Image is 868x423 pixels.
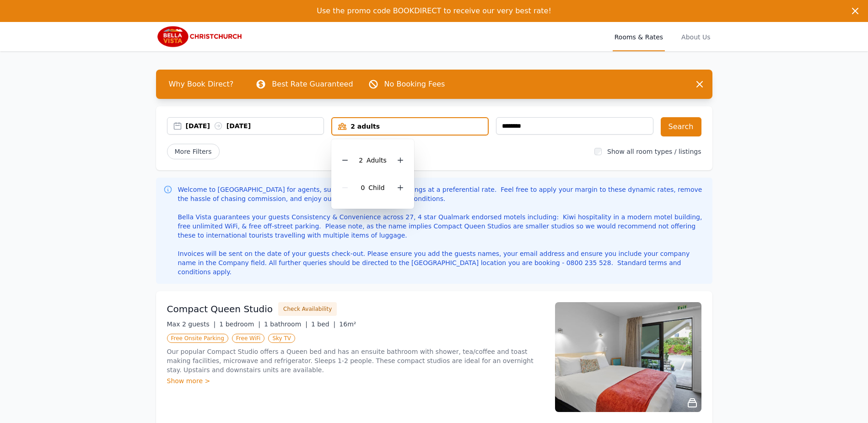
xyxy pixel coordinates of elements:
div: 2 adults [332,122,488,131]
span: Child [368,184,384,191]
span: Adult s [367,157,387,164]
span: Sky TV [268,334,295,343]
span: 1 bathroom | [264,320,307,328]
span: More Filters [167,144,220,159]
span: 1 bed | [311,320,335,328]
p: No Booking Fees [384,79,445,90]
a: About Us [679,22,712,51]
span: Use the promo code BOOKDIRECT to receive our very best rate! [317,6,551,15]
span: Why Book Direct? [162,75,241,93]
span: 0 [361,184,365,191]
div: [DATE] [DATE] [186,121,324,130]
a: Rooms & Rates [613,22,665,51]
button: Search [661,117,701,136]
span: 16m² [339,320,356,328]
p: Our popular Compact Studio offers a Queen bed and has an ensuite bathroom with shower, tea/coffee... [167,347,544,374]
span: Free Onsite Parking [167,334,228,343]
span: 2 [359,157,363,164]
h3: Compact Queen Studio [167,303,273,315]
div: Show more > [167,376,544,385]
p: Best Rate Guaranteed [272,79,353,90]
label: Show all room types / listings [607,148,701,155]
span: 1 bedroom | [219,320,260,328]
p: Welcome to [GEOGRAPHIC_DATA] for agents, supporting your direct bookings at a preferential rate. ... [178,185,705,277]
img: Bella Vista Christchurch [156,26,244,48]
button: Check Availability [278,302,337,316]
span: Free WiFi [232,334,265,343]
span: Max 2 guests | [167,320,216,328]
